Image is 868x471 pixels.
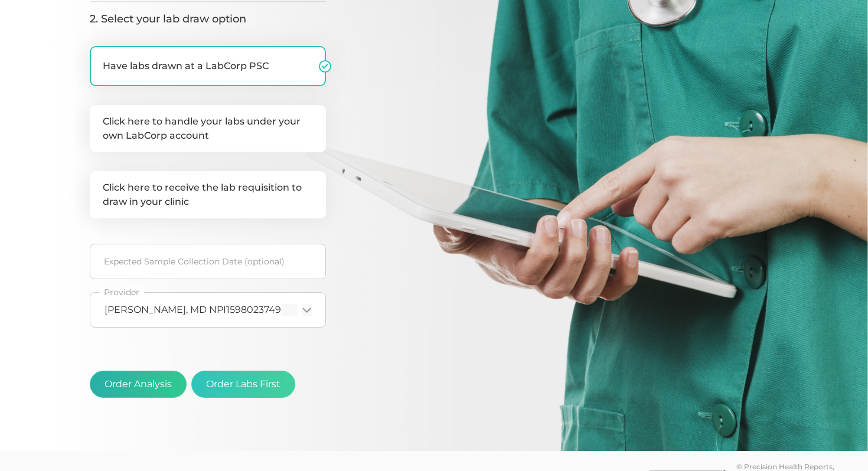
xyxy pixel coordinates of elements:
div: Search for option [90,292,326,328]
label: Click here to handle your labs under your own LabCorp account [90,105,326,152]
label: Have labs drawn at a LabCorp PSC [90,46,326,86]
legend: 2. Select your lab draw option [90,11,326,27]
input: Search for option [281,304,298,316]
button: Order Labs First [191,371,295,398]
label: Click here to receive the lab requisition to draw in your clinic [90,171,326,218]
input: Select date [90,244,326,279]
span: [PERSON_NAME], MD NPI1598023749 [105,304,281,316]
button: Order Analysis [90,371,187,398]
